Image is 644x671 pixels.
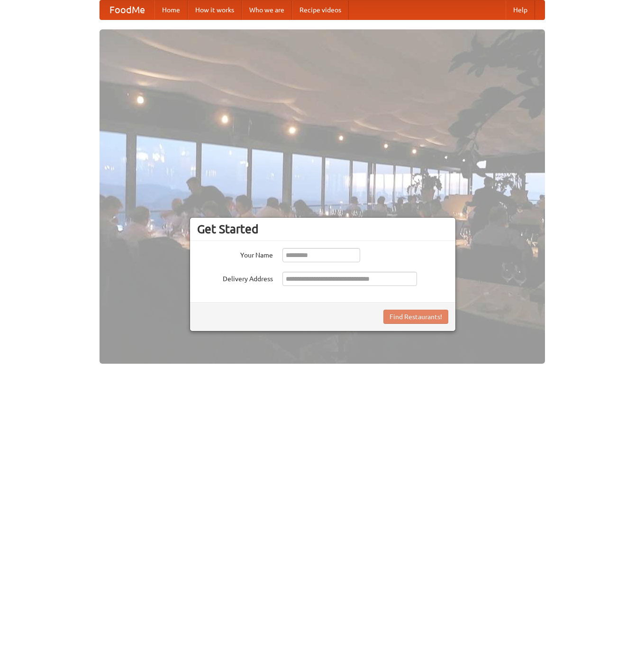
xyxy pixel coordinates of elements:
[100,0,154,19] a: FoodMe
[154,0,188,19] a: Home
[242,0,292,19] a: Who we are
[197,248,273,260] label: Your Name
[197,272,273,284] label: Delivery Address
[292,0,349,19] a: Recipe videos
[188,0,242,19] a: How it works
[506,0,535,19] a: Help
[197,222,448,236] h3: Get Started
[383,310,448,324] button: Find Restaurants!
